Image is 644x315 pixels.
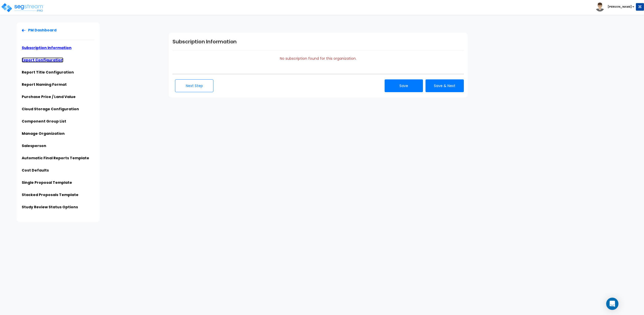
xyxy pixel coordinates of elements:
[606,298,618,310] div: Open Intercom Messenger
[22,204,78,210] a: Study Review Status Options
[22,168,49,173] a: Cost Defaults
[280,56,356,61] span: No subscription found for this organization.
[22,180,72,185] a: Single Proposal Template
[22,29,26,32] img: Back
[22,82,67,87] a: Report Naming Format
[22,192,78,197] a: Stacked Proposals Template
[22,28,56,33] a: PM Dashboard
[22,155,89,161] a: Automatic Final Reports Template
[22,119,66,124] a: Component Group List
[595,3,604,11] img: avatar.png
[172,38,464,45] h1: Subscription Information
[1,3,44,13] img: logo_pro_r.png
[425,79,464,92] button: Save & Next
[608,5,632,9] b: [PERSON_NAME]
[22,143,46,148] a: Salesperson
[175,79,213,92] button: Next Step
[22,131,65,136] a: Manage Organization
[22,57,63,63] a: Export Configuration
[22,70,74,75] a: Report Title Configuration
[385,79,423,92] button: Save
[22,45,72,50] a: Subscription Information
[22,94,76,99] a: Purchase Price / Land Value
[22,106,79,112] a: Cloud Storage Configuration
